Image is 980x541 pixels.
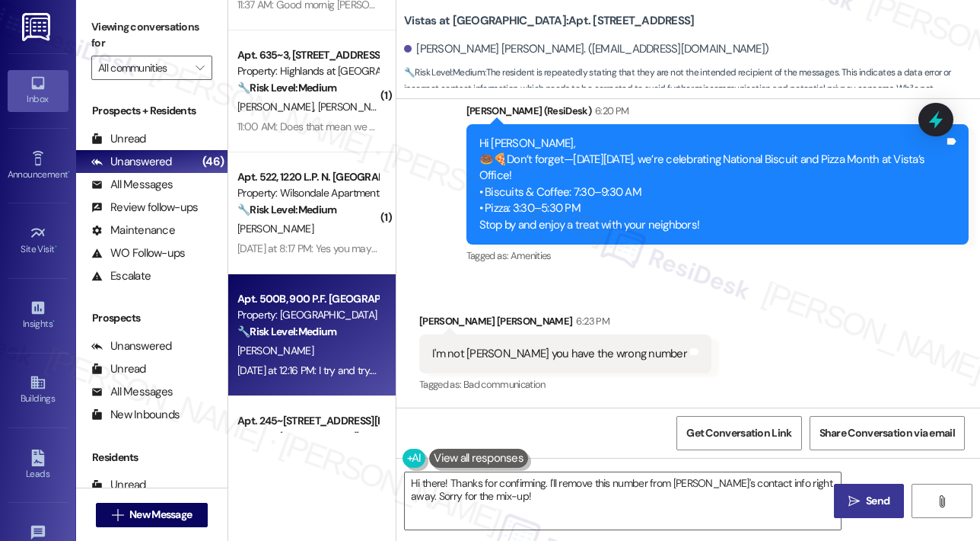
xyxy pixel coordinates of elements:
button: Send [834,484,904,518]
input: All communities [98,56,188,80]
div: Maintenance [91,222,175,238]
b: Vistas at [GEOGRAPHIC_DATA]: Apt. [STREET_ADDRESS] [404,13,694,29]
div: Unread [91,361,146,377]
span: [PERSON_NAME] [237,100,318,114]
div: Review follow-ups [91,200,198,216]
div: Apt. 522, 1220 L.P. N. [GEOGRAPHIC_DATA] [237,169,378,185]
div: 6:20 PM [591,103,628,119]
div: Hi [PERSON_NAME], 🍩🍕Don’t forget—[DATE][DATE], we’re celebrating National Biscuit and Pizza Month... [479,136,944,234]
span: [PERSON_NAME] [237,344,313,357]
div: Residents [76,450,228,466]
strong: 🔧 Risk Level: Medium [237,203,336,216]
div: Apt. 635~3, [STREET_ADDRESS] [237,47,378,63]
div: [PERSON_NAME] (ResiDesk) [466,103,969,124]
div: Unread [91,477,146,493]
strong: 🔧 Risk Level: Medium [404,66,485,78]
div: 6:23 PM [572,313,609,329]
div: Unanswered [91,154,172,170]
div: Prospects + Residents [76,103,228,119]
div: Prospects [76,310,228,326]
div: [PERSON_NAME] [PERSON_NAME]. ([EMAIL_ADDRESS][DOMAIN_NAME]) [404,41,768,57]
div: Property: Highlands at [GEOGRAPHIC_DATA] Apartments [237,63,378,79]
span: Bad communication [463,378,546,391]
div: 11:00 AM: Does that mean we will finally be informed on what is being built there? [237,120,593,133]
i:  [196,62,204,74]
a: Buildings [8,370,68,411]
div: Tagged as: [419,373,711,395]
i:  [112,509,123,521]
span: New Message [129,507,192,523]
span: Amenities [511,249,552,262]
span: [PERSON_NAME] [237,222,313,235]
a: Site Visit • [8,220,68,261]
label: Viewing conversations for [91,15,212,56]
strong: 🔧 Risk Level: Medium [237,325,336,338]
div: All Messages [91,384,173,400]
a: Inbox [8,70,68,111]
div: [DATE] at 8:17 PM: Yes you may enter the home if I am not there, with notification that they were... [237,242,783,255]
div: (46) [199,150,228,174]
span: : The resident is repeatedly stating that they are not the intended recipient of the messages. Th... [404,65,980,114]
div: I'm not [PERSON_NAME] you have the wrong number [432,346,687,362]
div: Apt. 245~[STREET_ADDRESS][PERSON_NAME] [237,413,378,429]
div: [PERSON_NAME] [PERSON_NAME] [419,313,711,335]
button: New Message [96,503,208,527]
strong: 🔧 Risk Level: Medium [237,81,336,94]
span: • [68,167,70,178]
div: Property: [PERSON_NAME][GEOGRAPHIC_DATA] [237,429,378,445]
a: Leads [8,445,68,486]
span: Send [866,493,889,509]
span: Share Conversation via email [819,425,955,441]
span: • [52,316,55,327]
button: Get Conversation Link [676,416,801,450]
span: [PERSON_NAME] [318,100,394,114]
i:  [848,495,860,507]
span: Get Conversation Link [686,425,791,441]
div: Property: [GEOGRAPHIC_DATA] [237,307,378,323]
div: Property: Wilsondale Apartments [237,185,378,201]
div: Tagged as: [466,245,969,267]
span: • [55,242,57,252]
a: Insights • [8,295,68,336]
div: Unanswered [91,338,172,354]
div: All Messages [91,177,173,193]
div: Apt. 500B, 900 P.F. [GEOGRAPHIC_DATA] [237,291,378,307]
i:  [936,495,947,507]
div: Escalate [91,268,151,284]
div: Unread [91,131,146,147]
textarea: Hi there! Thanks for confirming. I'll remove this number from [PERSON_NAME]'s contact info right ... [405,472,841,530]
div: New Inbounds [91,407,180,423]
div: WO Follow-ups [91,245,185,261]
img: ResiDesk Logo [22,13,53,41]
button: Share Conversation via email [810,416,965,450]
